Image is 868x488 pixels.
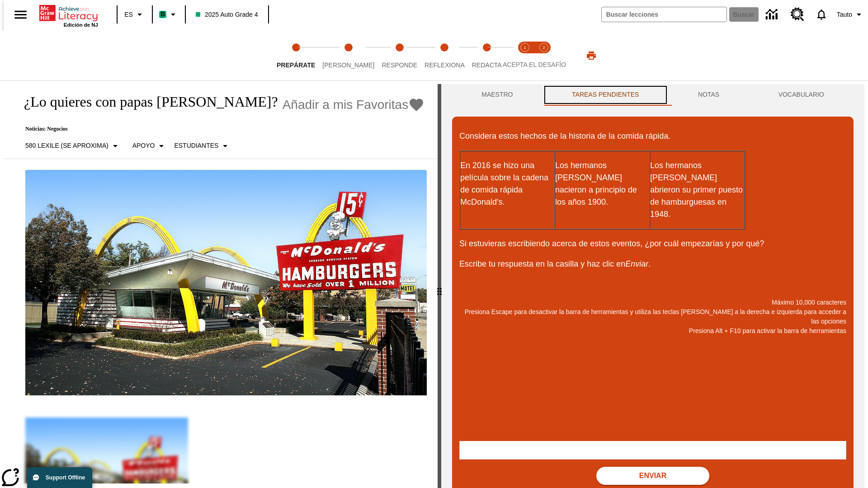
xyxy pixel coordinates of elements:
[650,160,744,221] p: Los hermanos [PERSON_NAME] abrieron su primer puesto de hamburguesas en 1948.
[555,160,649,208] p: Los hermanos [PERSON_NAME] nacieron a principio de los años 1900.
[277,61,315,69] span: Prepárate
[542,45,545,50] text: 2
[46,474,85,481] span: Support Offline
[25,141,108,150] p: 580 Lexile (Se aproxima)
[196,10,258,19] span: 2025 Auto Grade 4
[14,126,425,132] p: Noticias: Negocios
[441,84,864,488] div: activity
[749,84,854,106] button: VOCABULARIO
[14,94,278,110] h1: ¿Lo quieres con papas [PERSON_NAME]?
[459,130,846,142] p: Considera estos hechos de la historia de la comida rápida.
[170,138,234,154] button: Seleccionar estudiante
[4,84,438,483] div: reading
[382,61,417,69] span: Responde
[760,2,785,27] a: Centro de información
[39,3,98,28] div: Portada
[129,138,171,154] button: Tipo de apoyo, Apoyo
[833,6,868,23] button: Perfil/Configuración
[460,160,554,208] p: En 2016 se hizo una película sobre la cadena de comida rápida McDonald's.
[22,138,124,154] button: Seleccione Lexile, 580 Lexile (Se aproxima)
[459,258,846,270] p: Escribe tu respuesta en la casilla y haz clic en .
[124,10,133,19] span: ES
[27,467,92,488] button: Support Offline
[438,84,441,488] div: Pulsa la tecla de intro o la barra espaciadora y luego presiona las flechas de derecha e izquierd...
[25,170,427,396] img: Uno de los primeros locales de McDonald's, con el icónico letrero rojo y los arcos amarillos.
[459,326,846,336] p: Presiona Alt + F10 para activar la barra de herramientas
[452,84,854,106] div: Instructional Panel Tabs
[531,31,557,80] button: Acepta el desafío contesta step 2 of 2
[7,1,34,28] button: Abrir el menú lateral
[283,98,409,112] span: Añadir a mis Favoritas
[64,22,98,28] span: Edición de NJ
[322,61,374,69] span: [PERSON_NAME]
[283,97,425,113] button: Añadir a mis Favoritas - ¿Lo quieres con papas fritas?
[837,10,852,19] span: Tauto
[465,31,509,80] button: Redacta step 5 of 5
[269,31,322,80] button: Prepárate step 1 of 5
[512,31,538,80] button: Acepta el desafío lee step 1 of 2
[160,9,165,20] span: B
[524,45,526,50] text: 1
[577,47,606,64] button: Imprimir
[374,31,425,80] button: Responde step 3 of 5
[785,2,810,27] a: Centro de recursos, Se abrirá en una pestaña nueva.
[810,3,833,26] a: Notificaciones
[459,238,846,250] p: Si estuvieras escribiendo acerca de estos eventos, ¿por cuál empezarías y por qué?
[472,61,502,69] span: Redacta
[417,31,472,80] button: Reflexiona step 4 of 5
[625,259,648,268] em: Enviar
[503,61,566,68] span: ACEPTA EL DESAFÍO
[4,7,132,15] body: Máximo 10,000 caracteres Presiona Escape para desactivar la barra de herramientas y utiliza las t...
[156,6,182,23] button: Boost El color de la clase es verde menta. Cambiar el color de la clase.
[425,61,465,69] span: Reflexiona
[315,31,382,80] button: Lee step 2 of 5
[132,141,155,150] p: Apoyo
[459,307,846,326] p: Presiona Escape para desactivar la barra de herramientas y utiliza las teclas [PERSON_NAME] a la ...
[669,84,749,106] button: NOTAS
[602,7,726,22] input: Buscar campo
[596,467,709,485] button: Enviar
[120,6,149,23] button: Lenguaje: ES, Selecciona un idioma
[174,141,218,150] p: Estudiantes
[542,84,669,106] button: TAREAS PENDIENTES
[459,298,846,307] p: Máximo 10,000 caracteres
[452,84,542,106] button: Maestro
